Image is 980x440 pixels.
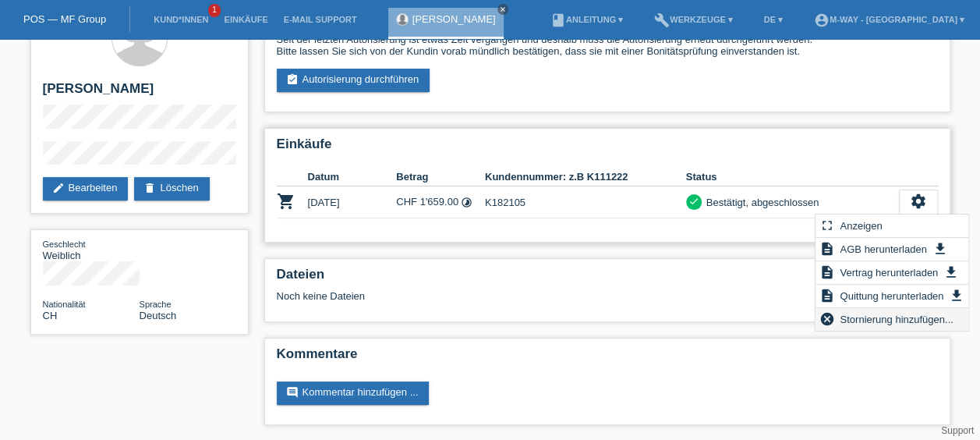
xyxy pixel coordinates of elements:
a: commentKommentar hinzufügen ... [277,381,430,405]
th: Kundennummer: z.B K111222 [485,168,686,186]
div: Weiblich [43,238,140,261]
div: Seit der letzten Autorisierung ist etwas Zeit vergangen und deshalb muss die Autorisierung erneut... [277,34,938,57]
td: [DATE] [308,186,397,218]
h2: Einkäufe [277,137,938,160]
i: account_circle [814,12,830,28]
h2: [PERSON_NAME] [43,81,236,105]
td: K182105 [485,186,686,218]
th: Status [686,168,899,186]
i: delete [143,182,156,194]
i: Fixe Raten (12 Raten) [461,197,472,208]
th: Betrag [396,168,485,186]
i: build [654,12,670,28]
a: buildWerkzeuge ▾ [646,15,741,24]
a: [PERSON_NAME] [412,13,496,25]
i: get_app [932,241,947,257]
h2: Dateien [277,267,938,290]
span: Geschlecht [43,240,86,249]
a: E-Mail Support [276,15,365,24]
span: AGB herunterladen [837,240,929,258]
a: Support [941,425,974,436]
th: Datum [308,168,397,186]
a: Einkäufe [216,15,275,24]
i: description [819,241,835,257]
a: Kund*innen [146,15,216,24]
td: CHF 1'659.00 [396,186,485,218]
span: Nationalität [43,300,86,309]
i: edit [52,182,65,194]
span: 1 [208,4,221,17]
a: deleteLöschen [134,177,209,200]
i: settings [910,193,927,210]
i: close [499,5,507,13]
span: Deutsch [140,310,177,321]
div: Noch keine Dateien [277,290,753,302]
span: Anzeigen [837,216,884,235]
i: book [550,12,566,28]
a: editBearbeiten [43,177,129,200]
i: assignment_turned_in [286,73,299,86]
i: POSP00024320 [277,192,295,211]
a: POS — MF Group [23,13,106,25]
span: Sprache [140,300,172,309]
a: bookAnleitung ▾ [543,15,631,24]
i: comment [286,386,299,399]
i: fullscreen [819,218,835,233]
h2: Kommentare [277,346,938,370]
div: Bestätigt, abgeschlossen [702,194,819,211]
a: account_circlem-way - [GEOGRAPHIC_DATA] ▾ [806,15,972,24]
a: DE ▾ [756,15,791,24]
a: close [497,4,508,15]
span: Schweiz [43,310,58,321]
a: assignment_turned_inAutorisierung durchführen [277,69,430,92]
i: check [688,196,699,207]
